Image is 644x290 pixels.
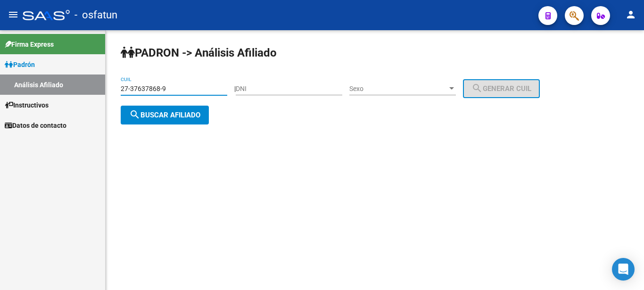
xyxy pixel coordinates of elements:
span: Padrón [5,59,35,70]
mat-icon: person [625,9,636,20]
div: Open Intercom Messenger [612,258,635,281]
button: Buscar afiliado [121,106,209,124]
span: Generar CUIL [471,84,531,93]
span: Firma Express [5,39,54,50]
mat-icon: search [471,83,483,94]
span: Buscar afiliado [129,111,200,119]
span: Datos de contacto [5,120,66,131]
mat-icon: menu [8,9,19,20]
button: Generar CUIL [463,79,540,98]
mat-icon: search [129,109,140,120]
span: Instructivos [5,100,49,110]
span: - osfatun [74,5,117,25]
span: Sexo [349,85,447,93]
div: | [234,85,547,92]
strong: PADRON -> Análisis Afiliado [121,46,277,59]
